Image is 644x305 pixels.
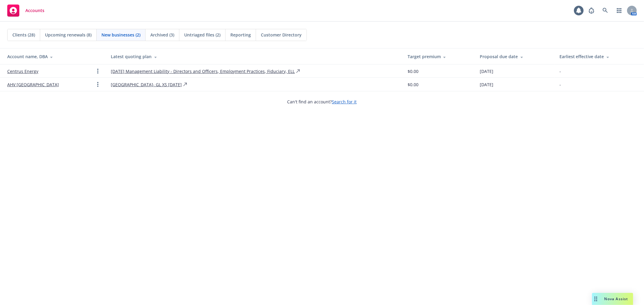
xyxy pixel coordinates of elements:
a: Open options [94,68,101,75]
a: AHV [GEOGRAPHIC_DATA] [7,81,59,88]
a: [GEOGRAPHIC_DATA]- GL XS [DATE] [111,81,182,88]
span: Archived (3) [150,32,174,38]
span: [DATE] [480,68,494,74]
span: Can't find an account? [287,99,357,105]
div: Target premium [408,53,470,60]
span: Customer Directory [261,32,302,38]
span: [DATE] [480,81,494,88]
span: New businesses (2) [101,32,140,38]
span: $0.00 [408,68,418,74]
div: Earliest effective date [559,53,639,60]
div: Account name, DBA [7,53,101,60]
a: Switch app [613,5,625,17]
span: Accounts [25,8,44,13]
a: Accounts [5,2,47,19]
div: Proposal due date [480,53,550,60]
a: [DATE] Management Liability - Directors and Officers, Employment Practices, Fiduciary, ELL [111,68,295,74]
span: Nova Assist [604,296,628,301]
span: - [559,81,561,88]
span: Untriaged files (2) [184,32,220,38]
button: Nova Assist [592,293,633,305]
span: $0.00 [408,81,418,88]
div: Latest quoting plan [111,53,398,60]
a: Open options [94,81,101,88]
a: Search [599,5,611,17]
span: - [559,68,561,74]
a: Report a Bug [585,5,598,17]
a: Centrus Energy [7,68,38,74]
span: Clients (28) [12,32,35,38]
span: Upcoming renewals (8) [45,32,91,38]
div: Drag to move [592,293,600,305]
a: Search for it [332,99,357,105]
span: Reporting [230,32,251,38]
